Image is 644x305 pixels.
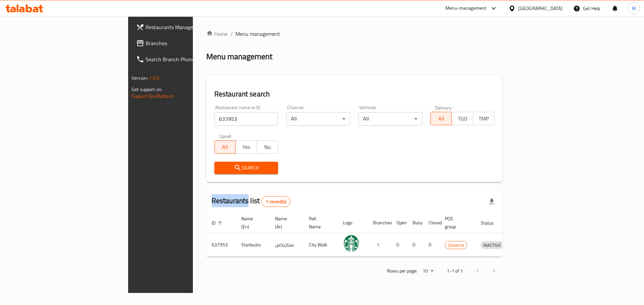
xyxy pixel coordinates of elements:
[451,112,473,125] button: TGO
[337,213,368,233] th: Logo
[235,30,280,38] span: Menu management
[206,213,535,257] table: enhanced table
[146,55,230,63] span: Search Branch Phone
[214,89,494,99] h2: Restaurant search
[131,74,148,82] span: Version:
[481,241,503,249] span: INACTIVE
[435,105,452,110] label: Delivery
[236,233,270,257] td: Starbucks
[146,23,230,31] span: Restaurants Management
[257,140,278,154] button: No
[131,35,236,51] a: Branches
[220,164,273,172] span: Search
[214,162,278,174] button: Search
[387,267,417,275] p: Rows per page:
[262,199,290,205] span: 1 record(s)
[430,112,452,125] button: All
[343,235,360,252] img: Starbucks
[131,51,236,67] a: Search Branch Phone
[270,233,304,257] td: ستاربكس
[214,140,236,154] button: All
[304,233,337,257] td: City Walk
[131,19,236,35] a: Restaurants Management
[206,51,272,62] h2: Menu management
[219,134,231,138] label: Upsell
[309,215,329,231] span: Ref. Name
[358,112,422,126] div: All
[241,215,262,231] span: Name (En)
[275,215,296,231] span: Name (Ar)
[445,4,487,12] div: Menu-management
[407,213,423,233] th: Busy
[146,39,230,47] span: Branches
[260,142,275,152] span: No
[214,112,278,126] input: Search for restaurant name or ID..
[261,196,290,207] div: Total records count
[433,114,449,124] span: All
[445,241,467,249] span: Qikserve
[238,142,254,152] span: Yes
[481,241,503,249] div: INACTIVE
[447,267,463,275] p: 1-1 of 1
[368,213,391,233] th: Branches
[206,30,502,38] nav: breadcrumb
[420,266,436,276] div: Rows per page:
[423,233,439,257] td: 0
[476,114,492,124] span: TMP
[235,140,257,154] button: Yes
[212,196,290,207] h2: Restaurants list
[391,233,407,257] td: 0
[407,233,423,257] td: 0
[484,194,500,210] div: Export file
[131,85,162,94] span: Get support on:
[286,112,350,126] div: All
[445,215,467,231] span: POS group
[473,112,494,125] button: TMP
[454,114,470,124] span: TGO
[212,219,224,227] span: ID
[217,142,233,152] span: All
[131,92,174,100] a: Support.OpsPlatform
[481,219,502,227] span: Status
[632,5,636,12] span: M
[149,74,159,82] span: 1.0.0
[391,213,407,233] th: Open
[518,5,562,12] div: [GEOGRAPHIC_DATA]
[423,213,439,233] th: Closed
[368,233,391,257] td: 1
